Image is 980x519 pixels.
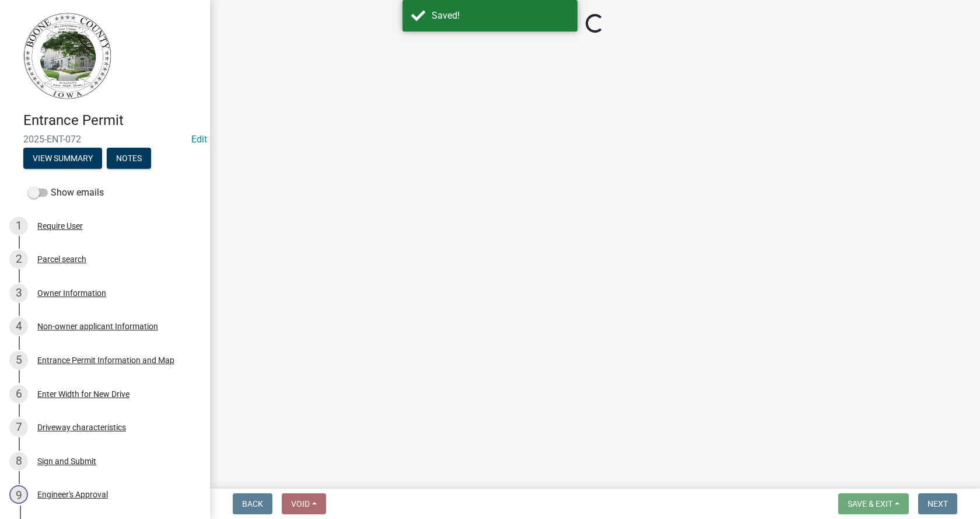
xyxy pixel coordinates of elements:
button: Back [233,493,272,514]
wm-modal-confirm: Edit Application Number [191,134,207,145]
div: 4 [9,317,28,336]
div: Sign and Submit [37,457,96,465]
div: 6 [9,385,28,403]
div: 5 [9,351,28,370]
span: 2025-ENT-072 [23,134,187,145]
div: Require User [37,222,83,230]
button: Save & Exit [838,493,909,514]
div: Non-owner applicant Information [37,322,158,330]
div: 2 [9,250,28,269]
div: 7 [9,418,28,437]
label: Show emails [28,186,104,200]
div: 1 [9,217,28,235]
wm-modal-confirm: Notes [107,154,151,163]
img: Boone County, Iowa [23,12,112,100]
button: View Summary [23,148,102,169]
div: Entrance Permit Information and Map [37,356,174,364]
a: Edit [191,134,207,145]
h4: Entrance Permit [23,112,201,129]
span: Next [928,499,948,508]
div: 3 [9,284,28,302]
div: Parcel search [37,255,86,263]
div: Saved! [432,9,569,23]
div: Enter Width for New Drive [37,390,129,398]
button: Void [282,493,326,514]
span: Back [242,499,263,508]
div: 8 [9,452,28,471]
wm-modal-confirm: Summary [23,154,102,163]
div: 9 [9,485,28,504]
button: Notes [107,148,151,169]
div: Owner Information [37,289,106,297]
button: Next [918,493,957,514]
div: Engineer's Approval [37,490,108,499]
div: Driveway characteristics [37,423,126,431]
span: Save & Exit [848,499,892,508]
span: Void [291,499,310,508]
